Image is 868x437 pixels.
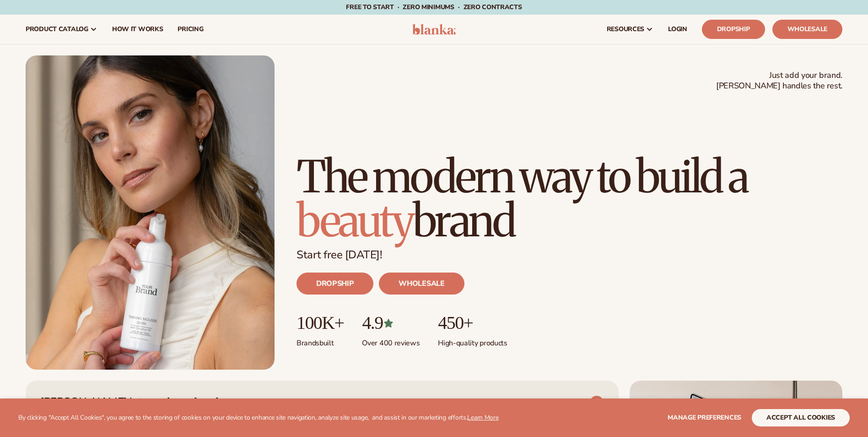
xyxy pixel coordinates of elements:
[297,155,842,243] h1: The modern way to build a brand
[668,409,741,426] button: Manage preferences
[297,333,344,348] p: Brands built
[112,26,163,33] span: How It Works
[26,55,275,370] img: Blanka hero private label beauty Female holding tanning mousse
[668,413,741,422] span: Manage preferences
[18,15,105,44] a: product catalog
[607,26,644,33] span: resources
[438,313,507,333] p: 450+
[467,413,498,422] a: Learn More
[297,193,413,248] span: beauty
[170,15,210,44] a: pricing
[362,313,420,333] p: 4.9
[752,409,850,426] button: accept all cookies
[297,248,842,262] p: Start free [DATE]!
[379,273,464,295] a: WHOLESALE
[438,333,507,348] p: High-quality products
[668,26,687,33] span: LOGIN
[178,26,203,33] span: pricing
[412,24,456,35] img: logo
[661,15,695,44] a: LOGIN
[362,333,420,348] p: Over 400 reviews
[702,20,765,39] a: Dropship
[772,20,842,39] a: Wholesale
[716,70,842,92] span: Just add your brand. [PERSON_NAME] handles the rest.
[105,15,171,44] a: How It Works
[18,414,499,422] p: By clicking "Accept All Cookies", you agree to the storing of cookies on your device to enhance s...
[297,313,344,333] p: 100K+
[297,273,373,295] a: DROPSHIP
[346,3,522,11] span: Free to start · ZERO minimums · ZERO contracts
[524,395,604,410] a: VIEW PRODUCTS
[599,15,661,44] a: resources
[26,26,88,33] span: product catalog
